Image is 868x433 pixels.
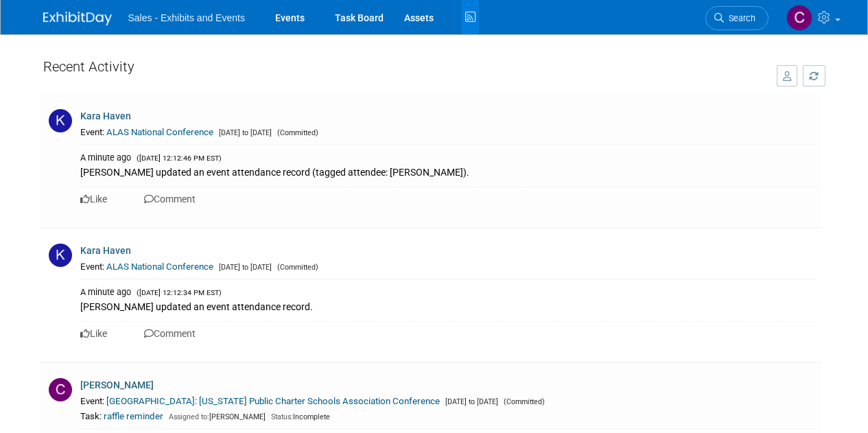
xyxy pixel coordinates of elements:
[49,378,72,401] img: C.jpg
[80,328,107,339] a: Like
[133,288,222,297] span: ([DATE] 12:12:34 PM EST)
[80,245,131,256] a: Kara Haven
[169,412,209,421] span: Assigned to:
[80,164,817,179] div: [PERSON_NAME] updated an event attendance record (tagged attendee: [PERSON_NAME]).
[80,299,817,314] div: [PERSON_NAME] updated an event attendance record.
[80,287,131,297] span: A minute ago
[786,5,812,31] img: Christine Lurz
[165,412,266,421] span: [PERSON_NAME]
[144,328,196,339] a: Comment
[215,263,272,272] span: [DATE] to [DATE]
[43,51,763,88] div: Recent Activity
[49,109,72,132] img: K.jpg
[106,127,213,137] a: ALAS National Conference
[215,128,272,137] span: [DATE] to [DATE]
[106,396,440,406] a: [GEOGRAPHIC_DATA]: [US_STATE] Public Charter Schools Association Conference
[133,154,222,163] span: ([DATE] 12:12:46 PM EST)
[274,128,318,137] span: (Committed)
[80,379,154,390] a: [PERSON_NAME]
[80,110,131,121] a: Kara Haven
[128,12,245,23] span: Sales - Exhibits and Events
[104,411,163,421] a: raffle reminder
[80,152,131,163] span: A minute ago
[705,6,769,30] a: Search
[80,396,104,406] span: Event:
[268,412,330,421] span: Incomplete
[80,194,107,204] a: Like
[106,261,213,272] a: ALAS National Conference
[80,261,104,272] span: Event:
[144,194,196,204] a: Comment
[274,263,318,272] span: (Committed)
[80,127,104,137] span: Event:
[271,412,293,421] span: Status:
[43,12,112,25] img: ExhibitDay
[49,244,72,267] img: K.jpg
[80,411,102,421] span: Task:
[724,13,755,23] span: Search
[442,397,498,406] span: [DATE] to [DATE]
[500,397,545,406] span: (Committed)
